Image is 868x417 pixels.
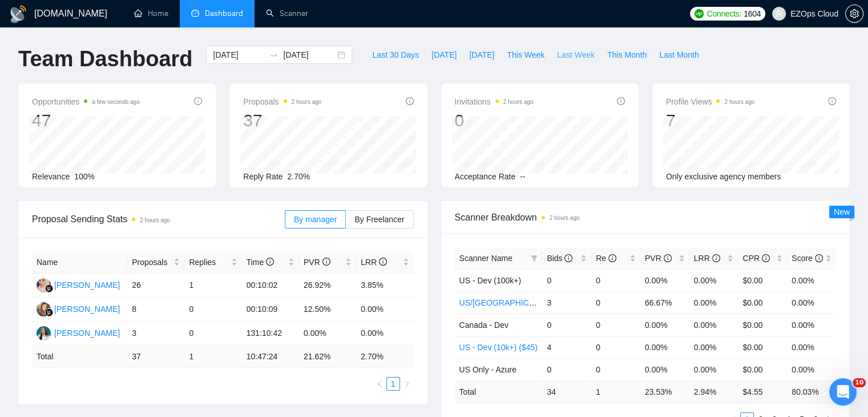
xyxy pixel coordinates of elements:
[640,358,689,380] td: 0.00%
[547,254,572,263] span: Bids
[607,49,647,61] span: This Month
[356,322,413,346] td: 0.00%
[299,346,356,368] td: 21.62 %
[712,254,720,262] span: info-circle
[354,215,404,224] span: By Freelancer
[846,9,863,18] span: setting
[689,380,738,403] td: 2.94 %
[828,97,836,105] span: info-circle
[213,49,265,61] input: Start date
[32,212,285,226] span: Proposal Sending Stats
[269,50,278,59] span: to
[455,210,837,224] span: Scanner Breakdown
[92,99,139,105] time: a few seconds ago
[792,254,822,263] span: Score
[361,258,387,267] span: LRR
[787,269,836,291] td: 0.00%
[32,95,140,109] span: Opportunities
[191,9,199,17] span: dashboard
[459,276,522,285] span: US - Dev (100k+)
[242,322,299,346] td: 131:10:42
[387,378,399,390] a: 1
[666,95,755,109] span: Profile Views
[356,346,413,368] td: 2.70 %
[459,343,538,352] a: US - Dev (10k+) ($45)
[32,110,140,131] div: 47
[400,377,414,391] li: Next Page
[645,254,672,263] span: PVR
[738,269,787,291] td: $0.00
[853,378,866,387] span: 10
[738,336,787,358] td: $0.00
[242,274,299,298] td: 00:10:02
[322,258,330,266] span: info-circle
[707,7,741,20] span: Connects:
[463,46,500,64] button: [DATE]
[640,380,689,403] td: 23.53 %
[829,378,857,406] iframe: Intercom live chat
[32,346,127,368] td: Total
[591,358,640,380] td: 0
[127,274,184,298] td: 26
[356,298,413,322] td: 0.00%
[455,380,543,403] td: Total
[288,172,310,181] span: 2.70%
[32,172,70,181] span: Relevance
[366,46,425,64] button: Last 30 Days
[845,5,863,23] button: setting
[617,97,625,105] span: info-circle
[666,172,781,181] span: Only exclusive agency members
[591,269,640,291] td: 0
[127,298,184,322] td: 8
[744,7,761,20] span: 1604
[292,99,322,105] time: 2 hours ago
[184,298,241,322] td: 0
[243,95,321,109] span: Proposals
[787,336,836,358] td: 0.00%
[664,254,672,262] span: info-circle
[386,377,400,391] li: 1
[738,380,787,403] td: $ 4.55
[127,346,184,368] td: 37
[425,46,463,64] button: [DATE]
[591,380,640,403] td: 1
[503,99,534,105] time: 2 hours ago
[194,97,202,105] span: info-circle
[45,284,53,292] img: gigradar-bm.png
[724,99,754,105] time: 2 hours ago
[459,320,508,330] span: Canada - Dev
[132,256,171,268] span: Proposals
[127,322,184,346] td: 3
[787,314,836,336] td: 0.00%
[379,258,387,266] span: info-circle
[400,377,414,391] button: right
[403,380,410,387] span: right
[507,49,544,61] span: This Week
[762,254,770,262] span: info-circle
[242,346,299,368] td: 10:47:24
[775,10,783,18] span: user
[455,110,534,131] div: 0
[591,336,640,358] td: 0
[666,110,755,131] div: 7
[834,207,850,216] span: New
[742,254,769,263] span: CPR
[531,255,538,262] span: filter
[455,172,516,181] span: Acceptance Rate
[54,303,120,315] div: [PERSON_NAME]
[127,251,184,274] th: Proposals
[695,9,704,18] img: upwork-logo.png
[184,274,241,298] td: 1
[37,302,51,316] img: NK
[45,308,53,316] img: gigradar-bm.png
[37,278,51,292] img: AJ
[243,110,321,131] div: 37
[18,46,192,73] h1: Team Dashboard
[520,172,525,181] span: --
[299,274,356,298] td: 26.92%
[373,377,386,391] li: Previous Page
[9,5,27,23] img: logo
[557,49,595,61] span: Last Week
[738,358,787,380] td: $0.00
[694,254,720,263] span: LRR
